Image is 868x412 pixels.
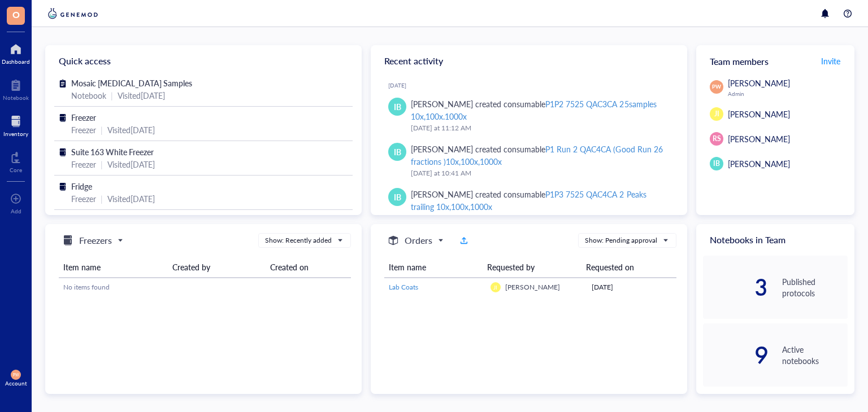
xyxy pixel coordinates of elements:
th: Requested on [581,257,668,278]
a: IB[PERSON_NAME] created consumableP1P3 7525 QAC4CA 2 Peaks trailing 10x,100x,1000x[DATE] at 9:38 AM [380,183,678,229]
div: Show: Pending approval [585,235,657,246]
div: [DATE] at 10:41 AM [411,168,669,179]
span: [PERSON_NAME] [505,282,560,292]
div: Notebook [3,94,29,101]
div: Inventory [3,130,28,137]
span: [PERSON_NAME] [728,133,790,144]
span: JI [714,109,719,119]
span: O [12,7,20,21]
h5: Freezers [79,234,112,247]
span: [PERSON_NAME] [728,158,790,169]
a: Notebook [3,76,29,101]
span: IB [394,146,401,158]
div: Freezer [71,158,96,170]
div: Show: Recently added [265,235,332,246]
div: 3 [703,278,769,296]
div: Visited [DATE] [118,89,165,102]
div: [DATE] [388,82,678,89]
a: Lab Coats [389,282,481,292]
div: | [101,124,103,136]
img: genemod-logo [45,7,101,20]
div: Account [5,380,27,387]
div: Freezer [71,192,96,205]
span: PW [712,83,721,91]
div: | [111,89,113,102]
div: Notebooks in Team [696,224,854,256]
div: [PERSON_NAME] created consumable [411,143,669,168]
div: Admin [728,90,848,97]
span: IB [394,100,401,113]
div: Visited [DATE] [107,124,155,136]
div: Add [11,208,21,214]
th: Created by [168,257,265,278]
div: Core [10,166,22,173]
div: No items found [63,282,346,292]
span: Fridge [71,181,92,192]
div: 9 [703,346,769,364]
div: Active notebooks [782,344,848,366]
span: Mosaic [MEDICAL_DATA] Samples [71,77,192,89]
span: Freezer [71,112,96,123]
a: IB[PERSON_NAME] created consumableP1 Run 2 QAC4CA (Good Run 26 fractions )10x,100x,1000x[DATE] at... [380,138,678,183]
div: | [101,158,103,170]
span: JI [493,284,497,291]
div: Published protocols [782,276,848,299]
div: Visited [DATE] [107,192,155,205]
div: [PERSON_NAME] created consumable [411,188,669,213]
span: RS [713,134,721,144]
th: Created on [266,257,351,278]
th: Requested by [483,257,581,278]
span: Suite 163 White Freezer [71,146,154,157]
span: IB [394,191,401,203]
span: Lab Coats [389,282,418,292]
a: Inventory [3,112,28,137]
div: Recent activity [371,45,687,77]
div: [PERSON_NAME] created consumable [411,98,669,122]
div: [DATE] [592,282,672,292]
span: IB [713,159,720,169]
div: [DATE] at 11:12 AM [411,122,669,134]
div: Notebook [71,89,106,102]
th: Item name [59,257,168,278]
div: Team members [696,45,854,77]
h5: Orders [405,234,432,247]
th: Item name [384,257,483,278]
div: | [101,192,103,205]
span: PW [13,372,19,377]
div: Dashboard [2,58,30,65]
a: IB[PERSON_NAME] created consumableP1P2 7525 QAC3CA 25samples 10x,100x.1000x[DATE] at 11:12 AM [380,93,678,138]
div: Visited [DATE] [107,158,155,170]
button: Invite [821,52,841,70]
div: Quick access [45,45,362,77]
span: Invite [821,55,840,67]
a: Core [10,148,22,173]
span: [PERSON_NAME] [728,108,790,120]
span: [PERSON_NAME] [728,77,790,89]
div: Freezer [71,124,96,136]
a: Dashboard [2,40,30,65]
